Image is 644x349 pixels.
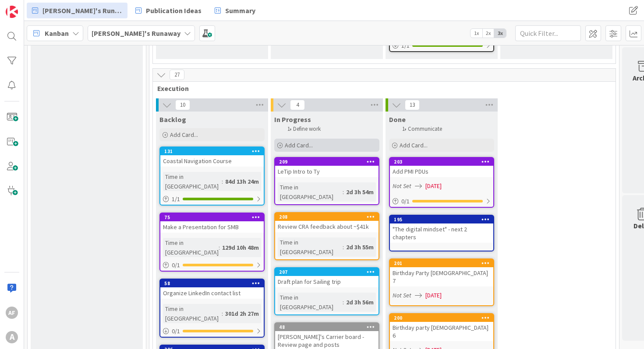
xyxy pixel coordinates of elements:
[160,279,264,299] div: 58Organize LinkedIn contact list
[394,159,493,165] div: 203
[160,147,264,155] div: 131
[225,5,255,16] span: Summary
[390,158,493,166] div: 203
[390,216,493,223] div: 195
[278,237,343,257] div: Time in [GEOGRAPHIC_DATA]
[390,259,493,286] div: 201Birthday Party [DEMOGRAPHIC_DATA] 7
[159,279,265,338] a: 58Organize LinkedIn contact listTime in [GEOGRAPHIC_DATA]:301d 2h 27m0/1
[389,157,494,208] a: 203Add PMI PDUsNot Set[DATE]0/1
[400,126,493,133] li: Communicate
[390,322,493,341] div: Birthday party [DEMOGRAPHIC_DATA] 6
[394,216,493,223] div: 195
[160,155,264,167] div: Coastal Navigation Course
[390,40,493,51] div: 1/1
[290,100,305,110] span: 4
[390,196,493,207] div: 0/1
[390,158,493,177] div: 203Add PMI PDUs
[222,177,223,186] span: :
[515,25,581,41] input: Quick Filter...
[344,242,376,252] div: 2d 3h 55m
[494,29,506,38] span: 3x
[390,314,493,341] div: 200Birthday party [DEMOGRAPHIC_DATA] 6
[45,28,69,38] span: Kanban
[146,5,202,16] span: Publication Ideas
[172,195,180,204] span: 1 / 1
[400,141,428,149] span: Add Card...
[160,260,264,271] div: 0/1
[160,194,264,205] div: 1/1
[159,213,265,272] a: 75Make a Presentation for SMBTime in [GEOGRAPHIC_DATA]:129d 10h 48m0/1
[222,309,223,318] span: :
[164,214,264,220] div: 75
[170,131,198,139] span: Add Card...
[92,29,180,38] b: [PERSON_NAME]'s Runaway
[274,267,379,315] a: 207Draft plan for Sailing tripTime in [GEOGRAPHIC_DATA]:2d 3h 56m
[279,214,379,220] div: 208
[160,213,264,221] div: 75
[219,243,220,252] span: :
[275,221,379,232] div: Review CRA feedback about ~$41k
[275,323,379,331] div: 48
[389,258,494,306] a: 201Birthday Party [DEMOGRAPHIC_DATA] 7Not Set[DATE]
[401,197,410,206] span: 0 / 1
[343,242,344,252] span: :
[389,215,494,251] a: 195"The digital mindset" - next 2 chapters
[27,3,127,18] a: [PERSON_NAME]'s Runaway
[220,243,261,252] div: 129d 10h 48m
[390,267,493,286] div: Birthday Party [DEMOGRAPHIC_DATA] 7
[390,259,493,267] div: 201
[163,304,222,323] div: Time in [GEOGRAPHIC_DATA]
[159,115,186,124] span: Backlog
[343,187,344,197] span: :
[425,181,442,191] span: [DATE]
[275,213,379,221] div: 208
[274,157,379,205] a: 209LeTip Intro to TyTime in [GEOGRAPHIC_DATA]:2d 3h 54m
[160,221,264,233] div: Make a Presentation for SMB
[401,41,410,50] span: 1 / 1
[175,100,190,110] span: 10
[170,70,184,80] span: 27
[393,291,411,299] i: Not Set
[344,297,376,307] div: 2d 3h 56m
[160,279,264,287] div: 58
[471,29,482,38] span: 1x
[393,182,411,190] i: Not Set
[405,100,420,110] span: 13
[172,261,180,270] span: 0 / 1
[394,260,493,266] div: 201
[42,5,122,16] span: [PERSON_NAME]'s Runaway
[275,276,379,287] div: Draft plan for Sailing trip
[275,158,379,177] div: 209LeTip Intro to Ty
[160,147,264,167] div: 131Coastal Navigation Course
[163,238,219,257] div: Time in [GEOGRAPHIC_DATA]
[223,309,261,318] div: 301d 2h 27m
[160,287,264,299] div: Organize LinkedIn contact list
[285,126,378,133] li: Define work
[223,177,261,186] div: 84d 13h 24m
[160,326,264,337] div: 0/1
[285,141,313,149] span: Add Card...
[389,115,406,124] span: Done
[172,327,180,336] span: 0 / 1
[390,166,493,177] div: Add PMI PDUs
[390,314,493,322] div: 200
[278,182,343,202] div: Time in [GEOGRAPHIC_DATA]
[160,213,264,233] div: 75Make a Presentation for SMB
[209,3,261,18] a: Summary
[275,268,379,276] div: 207
[157,84,605,93] span: Execution
[274,115,311,124] span: In Progress
[279,324,379,330] div: 48
[279,269,379,275] div: 207
[482,29,494,38] span: 2x
[279,159,379,165] div: 209
[275,166,379,177] div: LeTip Intro to Ty
[425,291,442,300] span: [DATE]
[130,3,207,18] a: Publication Ideas
[164,148,264,154] div: 131
[159,147,265,206] a: 131Coastal Navigation CourseTime in [GEOGRAPHIC_DATA]:84d 13h 24m1/1
[344,187,376,197] div: 2d 3h 54m
[390,223,493,243] div: "The digital mindset" - next 2 chapters
[278,293,343,312] div: Time in [GEOGRAPHIC_DATA]
[6,331,18,343] div: A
